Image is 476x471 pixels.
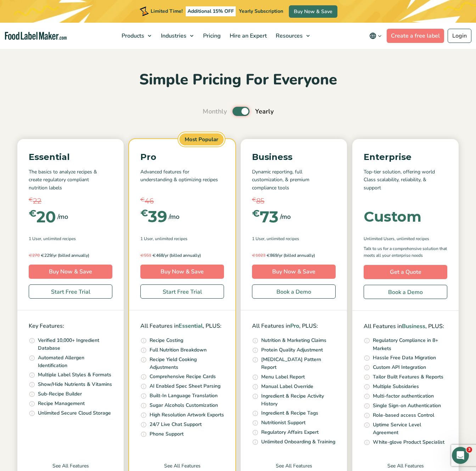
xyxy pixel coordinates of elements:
[140,196,145,204] span: €
[252,168,336,192] p: Dynamic reporting, full customization, & premium compliance tools
[150,411,224,419] p: High Resolution Artwork Exports
[29,168,112,192] p: The basics to analyze recipes & create regulatory compliant nutrition labels
[252,322,336,331] p: All Features in , PLUS:
[261,383,313,390] p: Manual Label Override
[150,356,224,372] p: Recipe Yield Cooking Adjustments
[373,373,443,381] p: Tailor Built Features & Reports
[29,150,112,164] p: Essential
[364,322,447,331] p: All Features in , PLUS:
[151,8,183,15] span: Limited Time!
[252,236,264,242] span: 1 User
[252,150,336,164] p: Business
[140,252,224,259] p: 468/yr (billed annually)
[199,23,224,49] a: Pricing
[117,23,155,49] a: Products
[448,29,471,43] a: Login
[373,354,436,362] p: Hassle Free Data Migration
[373,421,447,437] p: Uptime Service Level Agreement
[41,253,44,258] span: €
[373,337,447,353] p: Regulatory Compliance in 8+ Markets
[140,209,148,218] span: €
[373,383,419,390] p: Multiple Subsidaries
[252,209,260,218] span: €
[33,196,41,206] span: 22
[57,212,68,222] span: /mo
[228,32,268,40] span: Hire an Expert
[466,447,472,453] span: 3
[150,346,207,354] p: Full Nutrition Breakdown
[264,236,299,242] span: , Unlimited Recipes
[364,265,447,279] a: Get a Quote
[140,265,224,279] a: Buy Now & Save
[140,209,167,224] div: 39
[119,32,145,40] span: Products
[38,354,112,370] p: Automated Allergen Identification
[252,252,336,259] p: 869/yr (billed annually)
[256,196,264,206] span: 85
[29,253,32,258] span: €
[150,421,202,428] p: 24/7 Live Chat Support
[29,253,40,258] del: 270
[233,107,250,116] label: Toggle
[387,29,444,43] a: Create a free label
[274,32,303,40] span: Resources
[373,411,434,419] p: Role-based access Control
[261,356,336,372] p: [MEDICAL_DATA] Pattern Report
[145,196,154,206] span: 46
[252,253,265,258] del: 1023
[140,236,153,242] span: 1 User
[140,322,224,331] p: All Features in , PLUS:
[140,284,224,299] a: Start Free Trial
[252,196,256,204] span: €
[140,253,144,258] span: €
[152,253,156,258] span: €
[140,150,224,164] p: Pro
[169,212,179,222] span: /mo
[364,285,447,299] a: Book a Demo
[150,401,218,409] p: Sugar Alcohols Customization
[290,322,299,330] span: Pro
[38,390,82,398] p: Sub-Recipe Builder
[157,23,197,49] a: Industries
[178,132,225,147] span: Most Popular
[261,337,326,344] p: Nutrition & Marketing Claims
[225,23,270,49] a: Hire an Expert
[364,168,447,192] p: Top-tier solution, offering world Class scalability, reliability, & support
[5,70,471,90] h2: Simple Pricing For Everyone
[394,236,429,242] span: , Unlimited Recipes
[261,438,335,446] p: Unlimited Onboarding & Training
[364,150,447,164] p: Enterprise
[38,381,112,388] p: Show/Hide Nutrients & Vitamins
[29,322,112,331] p: Key Features:
[29,284,112,299] a: Start Free Trial
[373,402,441,410] p: Single Sign-on Authentication
[261,409,318,417] p: Ingredient & Recipe Tags
[150,392,218,400] p: Built-In Language Translation
[29,265,112,279] a: Buy Now & Save
[364,245,447,259] p: Talk to us for a comprehensive solution that meets all your enterprise needs
[261,346,323,354] p: Protein Quality Adjustment
[252,265,336,279] a: Buy Now & Save
[29,209,56,225] div: 20
[452,447,469,464] iframe: Intercom live chat
[252,284,336,299] a: Book a Demo
[29,236,41,242] span: 1 User
[159,32,187,40] span: Industries
[289,5,337,18] a: Buy Now & Save
[150,382,220,390] p: AI Enabled Spec Sheet Parsing
[150,337,183,344] p: Recipe Costing
[38,409,111,417] p: Unlimited Secure Cloud Storage
[41,236,76,242] span: , Unlimited Recipes
[364,236,394,242] span: Unlimited Users
[267,253,270,258] span: €
[140,253,151,258] del: 551
[38,400,85,408] p: Recipe Management
[252,253,256,258] span: €
[373,392,434,400] p: Multi-factor authentication
[29,252,112,259] p: 229/yr (billed annually)
[150,373,216,381] p: Comprehensive Recipe Cards
[201,32,222,40] span: Pricing
[261,392,336,408] p: Ingredient & Recipe Activity History
[255,107,274,116] span: Yearly
[140,168,224,192] p: Advanced features for understanding & optimizing recipes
